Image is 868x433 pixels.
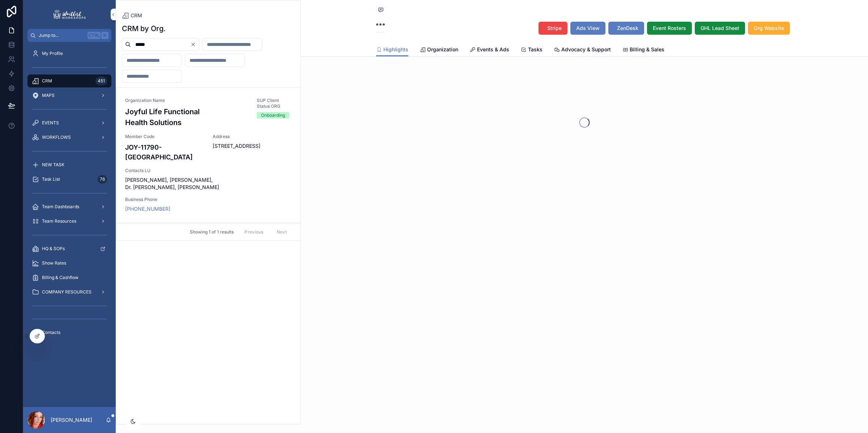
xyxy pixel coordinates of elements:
span: CRM [131,12,142,19]
span: COMPANY RESOURCES [42,289,92,295]
h3: Joyful Life Functional Health Solutions [125,106,248,128]
a: EVENTS [27,116,111,129]
a: Task List76 [27,173,111,186]
span: My Profile [42,51,63,56]
span: Highlights [383,46,408,53]
span: NEW TASK [42,162,64,168]
span: Tasks [528,46,542,53]
a: Team Resources [27,215,111,228]
span: CRM [42,78,52,84]
a: Contacts [27,326,111,339]
span: HQ & SOPs [42,246,65,252]
div: Onboarding [261,112,285,119]
span: Contacts [42,330,60,335]
a: HQ & SOPs [27,242,111,255]
a: MAPS [27,89,111,102]
button: Ads View [570,22,605,35]
span: Billing & Cashflow [42,275,78,280]
span: Stripe [547,25,562,32]
div: 76 [98,175,107,184]
a: WORKFLOWS [27,131,111,144]
a: COMPANY RESOURCES [27,286,111,299]
p: [PERSON_NAME] [51,416,92,424]
a: Tasks [521,43,542,57]
span: WORKFLOWS [42,134,71,140]
span: Contacts LU [125,168,292,173]
h1: CRM by Org. [122,23,166,34]
span: [PERSON_NAME], [PERSON_NAME], Dr. [PERSON_NAME], [PERSON_NAME] [125,176,292,191]
span: Address [213,134,292,140]
span: Events & Ads [477,46,509,53]
a: Organization [420,43,458,57]
span: Team Dashboards [42,204,79,210]
span: EVENTS [42,120,59,126]
span: GHL Lead Sheet [701,25,739,32]
a: Events & Ads [470,43,509,57]
img: App logo [52,9,87,20]
span: ZenDesk [617,25,638,32]
span: SUP Client Status ORG [257,98,292,109]
h4: JOY-11790-[GEOGRAPHIC_DATA] [125,142,204,162]
span: Organization Name [125,98,248,103]
a: Show Rates [27,257,111,270]
button: Org Website [748,22,790,35]
a: Advocacy & Support [554,43,611,57]
button: ZenDesk [608,22,644,35]
a: [PHONE_NUMBER] [125,205,170,213]
button: GHL Lead Sheet [695,22,745,35]
a: Team Dashboards [27,200,111,213]
a: CRM [122,12,142,19]
span: Ctrl [88,32,101,39]
span: Task List [42,176,60,182]
button: Jump to...CtrlK [27,29,111,42]
a: NEW TASK [27,158,111,171]
a: My Profile [27,47,111,60]
span: Jump to... [39,33,85,38]
span: Showing 1 of 1 results [190,229,234,235]
span: Ads View [576,25,600,32]
a: Billing & Sales [622,43,664,57]
span: Org Website [754,25,784,32]
span: Business Phone [125,197,175,202]
a: Organization NameJoyful Life Functional Health SolutionsSUP Client Status ORGOnboardingMember Cod... [116,87,301,223]
span: MAPS [42,93,55,98]
span: Organization [427,46,458,53]
div: 451 [95,77,107,85]
a: Highlights [376,43,408,57]
a: Billing & Cashflow [27,271,111,284]
button: Clear [190,42,199,47]
button: Event Rosters [647,22,692,35]
div: scrollable content [23,42,116,348]
button: Stripe [539,22,567,35]
span: K [102,33,108,38]
span: Billing & Sales [630,46,664,53]
span: Event Rosters [653,25,686,32]
span: Member Code [125,134,204,140]
span: Advocacy & Support [561,46,611,53]
span: [STREET_ADDRESS] [213,142,292,150]
span: Team Resources [42,218,76,224]
a: CRM451 [27,74,111,87]
span: Show Rates [42,260,66,266]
